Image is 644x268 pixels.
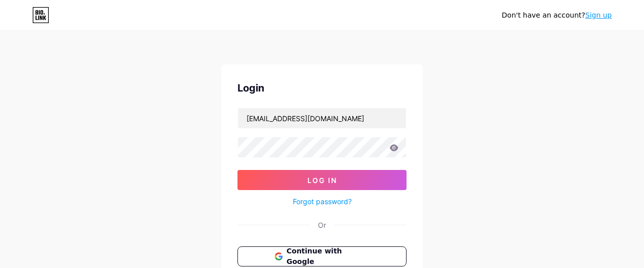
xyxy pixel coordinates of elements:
[318,220,326,230] div: Or
[307,176,337,185] span: Log In
[237,80,407,96] div: Login
[293,196,352,207] a: Forgot password?
[238,108,406,128] input: Username
[502,10,612,21] div: Don't have an account?
[237,170,407,190] button: Log In
[237,246,407,266] button: Continue with Google
[287,246,370,267] span: Continue with Google
[585,11,612,19] a: Sign up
